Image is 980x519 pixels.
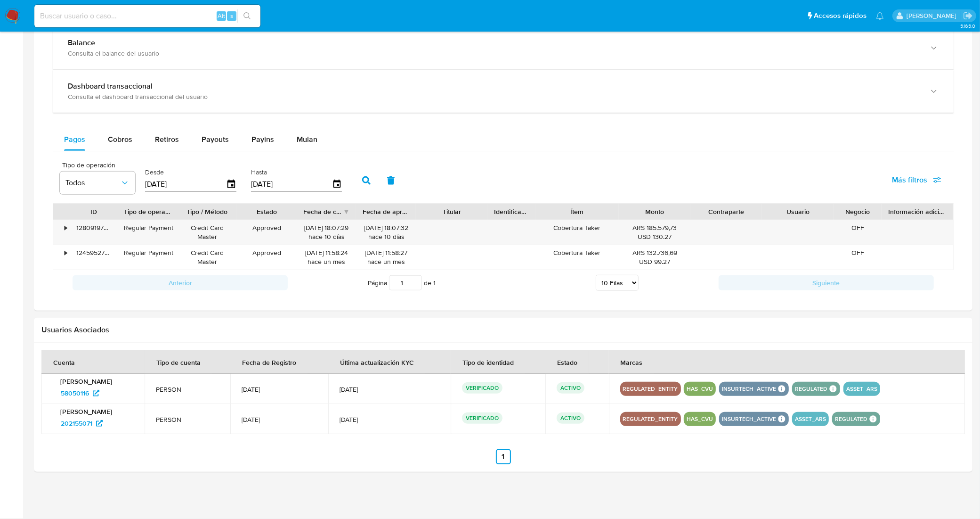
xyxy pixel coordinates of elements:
[34,10,260,22] input: Buscar usuario o caso...
[218,11,225,20] span: Alt
[237,9,257,23] button: search-icon
[230,11,233,20] span: s
[963,11,973,21] a: Salir
[960,22,975,30] span: 3.163.0
[907,11,960,20] p: leandro.caroprese@mercadolibre.com
[41,325,965,335] h2: Usuarios Asociados
[876,12,884,20] a: Notificaciones
[814,11,867,21] span: Accesos rápidos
